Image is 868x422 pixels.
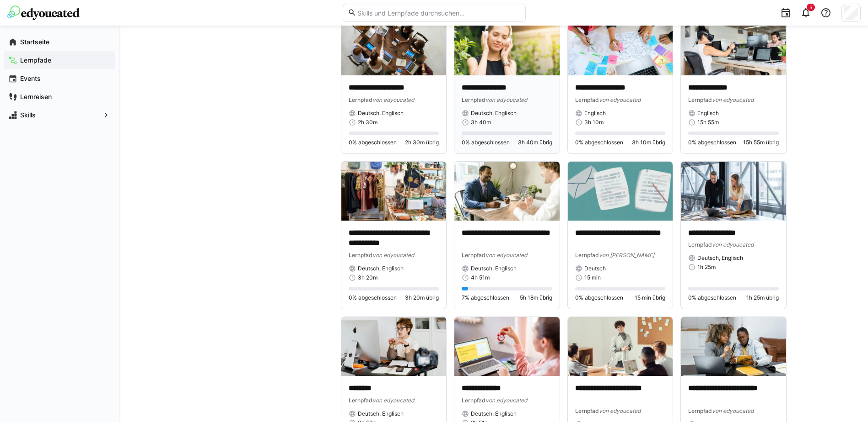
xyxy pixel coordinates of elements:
[697,110,719,117] span: Englisch
[372,252,414,258] span: von edyoucated
[471,265,517,272] span: Deutsch, Englisch
[349,252,372,258] span: Lernpfad
[341,162,447,221] img: image
[599,252,654,258] span: von [PERSON_NAME]
[358,274,377,281] span: 3h 20m
[809,5,812,10] span: 5
[697,254,743,262] span: Deutsch, Englisch
[454,317,560,376] img: image
[743,139,779,146] span: 15h 55m übrig
[688,407,712,414] span: Lernpfad
[405,139,439,146] span: 2h 30m übrig
[462,96,485,103] span: Lernpfad
[356,9,520,17] input: Skills und Lernpfade durchsuchen…
[746,294,779,301] span: 1h 25m übrig
[462,139,510,146] span: 0% abgeschlossen
[349,96,372,103] span: Lernpfad
[518,139,552,146] span: 3h 40m übrig
[405,294,439,301] span: 3h 20m übrig
[349,397,372,404] span: Lernpfad
[712,407,754,414] span: von edyoucated
[712,96,754,103] span: von edyoucated
[358,110,404,117] span: Deutsch, Englisch
[688,294,736,301] span: 0% abgeschlossen
[688,96,712,103] span: Lernpfad
[681,162,786,221] img: image
[485,252,527,258] span: von edyoucated
[358,119,377,126] span: 2h 30m
[341,16,447,75] img: image
[575,407,599,414] span: Lernpfad
[568,317,673,376] img: image
[575,294,623,301] span: 0% abgeschlossen
[462,294,509,301] span: 7% abgeschlossen
[462,397,485,404] span: Lernpfad
[575,252,599,258] span: Lernpfad
[485,397,527,404] span: von edyoucated
[568,162,673,221] img: image
[471,410,517,417] span: Deutsch, Englisch
[358,265,404,272] span: Deutsch, Englisch
[632,139,665,146] span: 3h 10m übrig
[520,294,552,301] span: 5h 18m übrig
[575,139,623,146] span: 0% abgeschlossen
[688,139,736,146] span: 0% abgeschlossen
[584,119,604,126] span: 3h 10m
[358,410,404,417] span: Deutsch, Englisch
[681,16,786,75] img: image
[635,294,665,301] span: 15 min übrig
[599,407,641,414] span: von edyoucated
[599,96,641,103] span: von edyoucated
[372,96,414,103] span: von edyoucated
[372,397,414,404] span: von edyoucated
[568,16,673,75] img: image
[462,252,485,258] span: Lernpfad
[471,274,490,281] span: 4h 51m
[454,162,560,221] img: image
[712,241,754,248] span: von edyoucated
[471,110,517,117] span: Deutsch, Englisch
[697,119,719,126] span: 15h 55m
[454,16,560,75] img: image
[688,241,712,248] span: Lernpfad
[697,264,716,271] span: 1h 25m
[349,294,397,301] span: 0% abgeschlossen
[584,110,606,117] span: Englisch
[341,317,447,376] img: image
[681,317,786,376] img: image
[584,265,606,272] span: Deutsch
[584,274,601,281] span: 15 min
[485,96,527,103] span: von edyoucated
[471,119,491,126] span: 3h 40m
[575,96,599,103] span: Lernpfad
[349,139,397,146] span: 0% abgeschlossen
